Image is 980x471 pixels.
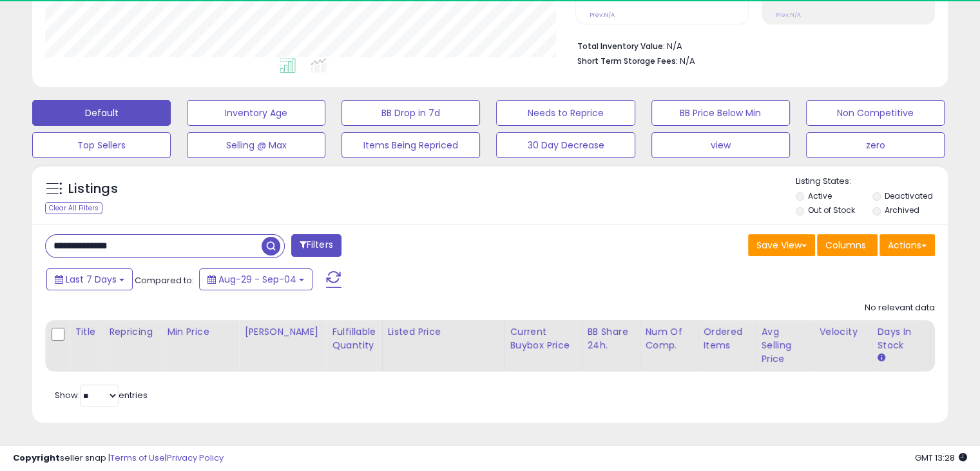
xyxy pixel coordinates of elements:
[590,11,615,19] small: Prev: N/A
[820,325,867,339] div: Velocity
[46,268,133,290] button: Last 7 Days
[110,452,165,464] a: Terms of Use
[167,325,233,339] div: Min Price
[825,239,866,252] span: Columns
[218,273,296,286] span: Aug-29 - Sep-04
[651,132,790,158] button: view
[187,100,325,126] button: Inventory Age
[13,452,60,464] strong: Copyright
[341,132,480,158] button: Items Being Repriced
[651,100,790,126] button: BB Price Below Min
[291,234,341,257] button: Filters
[68,180,118,198] h5: Listings
[341,100,480,126] button: BB Drop in 7d
[817,234,878,256] button: Columns
[496,100,635,126] button: Needs to Reprice
[878,325,925,352] div: Days In Stock
[806,100,945,126] button: Non Competitive
[762,325,809,366] div: Avg Selling Price
[109,325,156,339] div: Repricing
[577,37,925,53] li: N/A
[496,132,635,158] button: 30 Day Decrease
[244,325,321,339] div: [PERSON_NAME]
[884,205,919,215] label: Archived
[646,325,693,352] div: Num of Comp.
[577,55,678,66] b: Short Term Storage Fees:
[808,190,832,201] label: Active
[45,202,102,214] div: Clear All Filters
[66,273,117,286] span: Last 7 Days
[865,302,935,314] div: No relevant data
[915,452,967,464] span: 2025-09-12 13:28 GMT
[332,325,376,352] div: Fulfillable Quantity
[878,352,885,364] small: Days In Stock.
[167,452,224,464] a: Privacy Policy
[75,325,98,339] div: Title
[510,325,577,352] div: Current Buybox Price
[388,325,499,339] div: Listed Price
[588,325,635,352] div: BB Share 24h.
[577,41,665,52] b: Total Inventory Value:
[806,132,945,158] button: zero
[879,234,935,256] button: Actions
[704,325,751,352] div: Ordered Items
[680,55,695,67] span: N/A
[748,234,815,256] button: Save View
[13,452,224,465] div: seller snap | |
[884,190,932,201] label: Deactivated
[32,132,171,158] button: Top Sellers
[187,132,325,158] button: Selling @ Max
[199,268,312,290] button: Aug-29 - Sep-04
[32,100,171,126] button: Default
[796,175,948,188] p: Listing States:
[55,389,148,401] span: Show: entries
[135,274,194,286] span: Compared to:
[808,205,855,215] label: Out of Stock
[776,11,801,19] small: Prev: N/A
